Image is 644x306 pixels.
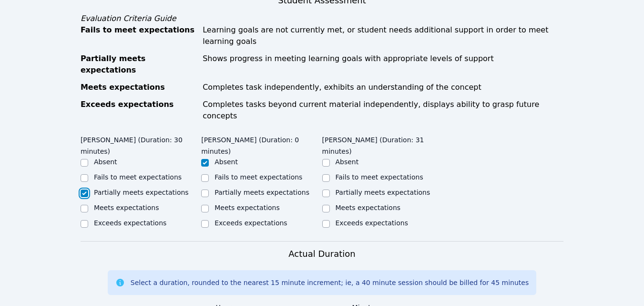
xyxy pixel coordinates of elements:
[81,13,563,24] div: Evaluation Criteria Guide
[94,219,166,227] label: Exceeds expectations
[203,24,563,47] div: Learning goals are not currently met, or student needs additional support in order to meet learni...
[81,99,197,122] div: Exceeds expectations
[201,131,322,157] legend: [PERSON_NAME] (Duration: 0 minutes)
[94,189,189,196] label: Partially meets expectations
[203,53,563,76] div: Shows progress in meeting learning goals with appropriate levels of support
[81,24,197,47] div: Fails to meet expectations
[336,189,430,196] label: Partially meets expectations
[94,173,182,181] label: Fails to meet expectations
[81,53,197,76] div: Partially meets expectations
[203,99,563,122] div: Completes tasks beyond current material independently, displays ability to grasp future concepts
[94,204,159,211] label: Meets expectations
[215,189,309,196] label: Partially meets expectations
[336,219,408,227] label: Exceeds expectations
[322,131,443,157] legend: [PERSON_NAME] (Duration: 31 minutes)
[94,158,117,166] label: Absent
[336,204,401,211] label: Meets expectations
[131,278,529,287] div: Select a duration, rounded to the nearest 15 minute increment; ie, a 40 minute session should be ...
[203,82,563,93] div: Completes task independently, exhibits an understanding of the concept
[215,219,287,227] label: Exceeds expectations
[215,173,302,181] label: Fails to meet expectations
[81,82,197,93] div: Meets expectations
[336,173,423,181] label: Fails to meet expectations
[215,204,280,211] label: Meets expectations
[288,247,355,261] h3: Actual Duration
[81,131,201,157] legend: [PERSON_NAME] (Duration: 30 minutes)
[215,158,238,166] label: Absent
[336,158,359,166] label: Absent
